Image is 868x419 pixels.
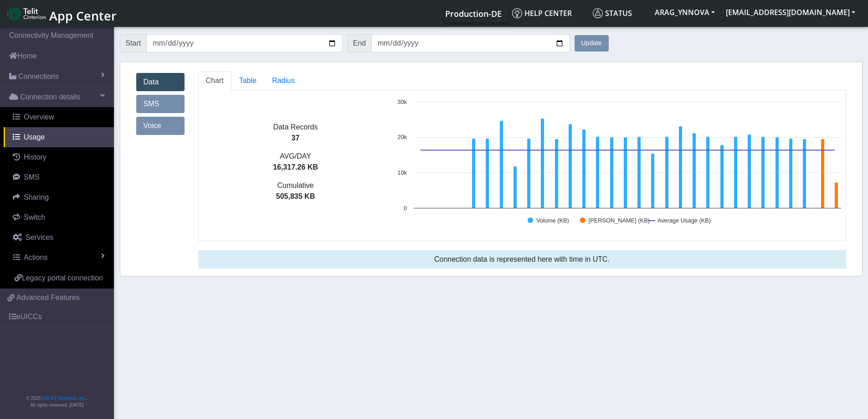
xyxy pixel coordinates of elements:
[593,8,603,18] img: status.svg
[445,8,502,19] span: Production-DE
[512,8,522,18] img: knowledge.svg
[7,4,115,23] a: App Center
[198,250,846,269] div: Connection data is represented here with time in UTC.
[536,217,569,224] text: Volume (KB)
[649,4,720,21] button: ARAG_YNNOVA
[347,34,372,52] span: End
[26,233,53,241] span: Services
[136,95,185,113] a: SMS
[20,92,80,103] span: Connection details
[272,77,295,84] span: Radius
[445,4,501,22] a: Your current platform instance
[120,34,147,52] span: Start
[136,73,185,91] a: Data
[4,207,114,228] a: Switch
[24,213,45,221] span: Switch
[593,8,632,18] span: Status
[24,113,54,121] span: Overview
[198,71,846,90] ul: Tabs
[41,396,87,401] a: Telit IoT Solutions, Inc.
[575,35,609,52] button: Update
[657,217,710,224] text: Average Usage (KB)
[589,4,649,22] a: Status
[199,122,393,133] p: Data Records
[4,107,114,127] a: Overview
[24,173,40,181] span: SMS
[199,180,393,191] p: Cumulative
[199,151,393,162] p: AVG/DAY
[24,133,45,141] span: Usage
[4,228,114,248] a: Services
[403,205,406,212] text: 0
[512,8,572,18] span: Help center
[206,77,224,84] span: Chart
[199,191,393,202] p: 505,835 KB
[397,134,407,140] text: 20k
[16,292,80,303] span: Advanced Features
[4,147,114,167] a: History
[24,253,47,261] span: Actions
[199,133,393,144] p: 37
[720,4,861,21] button: [EMAIL_ADDRESS][DOMAIN_NAME]
[4,167,114,187] a: SMS
[24,193,49,201] span: Sharing
[18,71,59,82] span: Connections
[4,248,114,268] a: Actions
[4,187,114,207] a: Sharing
[397,169,407,176] text: 10k
[239,77,257,84] span: Table
[22,274,103,282] span: Legacy portal connection
[7,6,46,21] img: logo-telit-cinterion-gw-new.png
[508,4,589,22] a: Help center
[49,7,117,24] span: App Center
[4,127,114,147] a: Usage
[136,117,185,135] a: Voice
[588,217,649,224] text: [PERSON_NAME] (KB)
[199,162,393,173] p: 16,317.26 KB
[24,153,46,161] span: History
[397,98,407,105] text: 30k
